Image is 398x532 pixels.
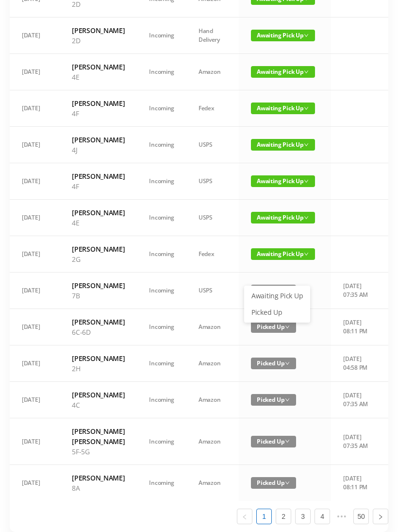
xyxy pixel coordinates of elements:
i: icon: down [285,325,290,329]
li: 1 [256,509,272,524]
td: Incoming [137,163,186,200]
span: Awaiting Pick Up [251,139,315,151]
p: 4E [72,72,125,82]
i: icon: down [285,397,290,402]
td: Incoming [137,17,186,54]
span: ••• [334,509,349,524]
td: USPS [186,127,239,163]
td: Incoming [137,127,186,163]
p: 4J [72,145,125,155]
td: [DATE] [10,17,60,54]
td: Amazon [186,382,239,418]
li: Next 5 Pages [334,509,349,524]
td: [DATE] [10,309,60,345]
p: 2D [72,35,125,46]
li: 2 [276,509,291,524]
td: Incoming [137,200,186,236]
td: [DATE] [10,382,60,418]
td: [DATE] 08:11 PM [331,465,382,501]
td: Amazon [186,345,239,382]
h6: [PERSON_NAME] [72,25,125,35]
i: icon: down [304,142,309,147]
td: Hand Delivery [186,17,239,54]
td: [DATE] 04:58 PM [331,345,382,382]
h6: [PERSON_NAME] [72,353,125,363]
p: 4F [72,108,125,119]
i: icon: right [378,514,383,520]
td: USPS [186,200,239,236]
i: icon: down [285,439,290,444]
h6: [PERSON_NAME] [72,62,125,72]
span: Awaiting Pick Up [251,248,315,260]
i: icon: down [304,179,309,184]
i: icon: left [242,514,248,520]
i: icon: down [304,106,309,111]
span: Awaiting Pick Up [251,103,315,114]
td: Incoming [137,236,186,273]
td: Incoming [137,418,186,465]
i: icon: down [285,361,290,366]
td: [DATE] [10,163,60,200]
i: icon: down [304,252,309,257]
span: Awaiting Pick Up [251,66,315,78]
span: Awaiting Pick Up [251,30,315,41]
td: [DATE] [10,54,60,90]
h6: [PERSON_NAME] [72,135,125,145]
i: icon: down [285,481,290,485]
a: Awaiting Pick Up [246,288,309,304]
td: [DATE] [10,200,60,236]
td: USPS [186,163,239,200]
i: icon: down [304,69,309,74]
a: 2 [276,509,291,524]
td: Incoming [137,465,186,501]
p: 8A [72,483,125,493]
p: 7B [72,291,125,301]
p: 4C [72,400,125,410]
h6: [PERSON_NAME] [72,280,125,291]
h6: [PERSON_NAME] [72,171,125,181]
td: Incoming [137,382,186,418]
li: 4 [315,509,330,524]
h6: [PERSON_NAME] [72,317,125,327]
p: 2H [72,363,125,374]
span: Picked Up [251,321,296,333]
li: Next Page [373,509,388,524]
span: Picked Up [251,358,296,369]
td: Incoming [137,345,186,382]
a: 50 [354,509,368,524]
td: [DATE] 08:11 PM [331,309,382,345]
td: Incoming [137,54,186,90]
td: Amazon [186,465,239,501]
td: [DATE] 07:35 AM [331,382,382,418]
td: [DATE] [10,127,60,163]
span: Picked Up [251,477,296,489]
span: Awaiting Pick Up [251,212,315,223]
td: Fedex [186,90,239,127]
td: [DATE] [10,236,60,273]
span: Picked Up [251,436,296,447]
a: 3 [296,509,310,524]
p: 6C-6D [72,327,125,337]
p: 5F-5G [72,446,125,457]
td: [DATE] [10,465,60,501]
td: Incoming [137,90,186,127]
i: icon: down [304,215,309,220]
td: [DATE] [10,345,60,382]
span: Picked Up [251,394,296,406]
a: 1 [257,509,271,524]
td: USPS [186,273,239,309]
td: [DATE] [10,90,60,127]
span: Awaiting Pick Up [251,175,315,187]
h6: [PERSON_NAME] [72,207,125,218]
i: icon: down [304,33,309,38]
li: 50 [353,509,369,524]
td: Amazon [186,54,239,90]
td: [DATE] [10,418,60,465]
li: 3 [295,509,311,524]
td: [DATE] 07:35 AM [331,418,382,465]
td: Fedex [186,236,239,273]
h6: [PERSON_NAME] [72,98,125,108]
h6: [PERSON_NAME] [72,244,125,254]
td: Amazon [186,418,239,465]
p: 4E [72,218,125,228]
